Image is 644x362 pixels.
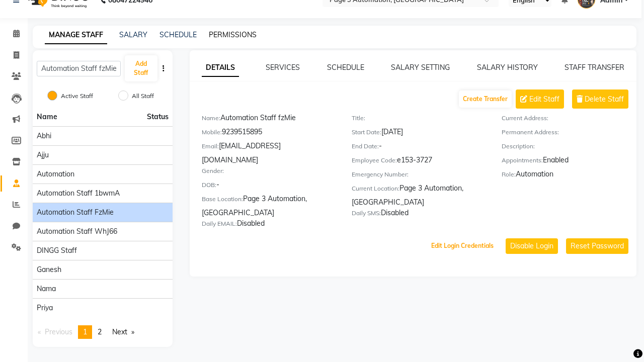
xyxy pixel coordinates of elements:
label: Permanent Address: [502,128,559,137]
a: SERVICES [266,63,300,72]
input: Search Staff [37,61,121,76]
span: Delete Staff [585,94,624,105]
label: Daily SMS: [352,209,381,218]
a: PERMISSIONS [209,30,257,39]
label: Description: [502,142,535,151]
div: Automation Staff fzMie [202,113,337,127]
span: Nama [37,284,56,294]
label: Active Staff [61,92,93,101]
label: Role: [502,170,516,179]
span: Automation Staff 1bwmA [37,188,120,199]
span: Automation [37,169,74,179]
label: Mobile: [202,128,222,137]
a: DETAILS [202,59,239,77]
a: MANAGE STAFF [45,26,107,44]
div: Disabled [352,208,487,222]
div: e153-3727 [352,155,487,169]
label: Current Address: [502,114,548,123]
span: Ajju [37,150,49,160]
label: Appointments: [502,156,543,165]
a: SCHEDULE [327,63,364,72]
a: SALARY HISTORY [477,63,538,72]
span: Automation Staff WhJ66 [37,226,117,237]
span: DINGG Staff [37,245,77,256]
button: Delete Staff [572,89,628,109]
button: Create Transfer [459,90,512,108]
a: SCHEDULE [159,30,197,39]
div: Page 3 Automation, [GEOGRAPHIC_DATA] [202,194,337,218]
span: 1 [83,327,87,336]
div: Disabled [202,218,337,232]
label: Current Location: [352,184,399,193]
label: Name: [202,114,220,123]
div: Page 3 Automation, [GEOGRAPHIC_DATA] [352,183,487,208]
span: Abhi [37,131,51,141]
label: All Staff [132,92,154,101]
span: Name [37,112,57,121]
span: 2 [98,327,102,336]
div: 9239515895 [202,127,337,141]
label: Start Date: [352,128,381,137]
label: Daily EMAIL: [202,219,237,228]
div: [EMAIL_ADDRESS][DOMAIN_NAME] [202,141,337,165]
div: Enabled [502,155,636,169]
label: Email: [202,142,219,151]
div: - [202,179,337,194]
label: Emergency Number: [352,170,409,179]
label: Employee Code: [352,156,397,165]
a: SALARY [119,30,147,39]
label: Title: [352,114,365,123]
div: [DATE] [352,127,487,141]
label: Base Location: [202,195,243,204]
label: End Date: [352,142,379,151]
button: Edit Login Credentials [427,237,498,254]
button: Edit Staff [516,89,564,109]
a: Next [107,325,139,339]
div: - [352,141,487,155]
a: STAFF TRANSFER [565,63,624,72]
button: Reset Password [566,238,628,254]
span: Automation Staff fzMie [37,207,114,218]
label: Gender: [202,166,224,175]
button: Disable Login [506,238,558,254]
span: Status [147,112,169,122]
span: Edit Staff [529,94,559,105]
span: Previous [45,327,72,336]
span: Priya [37,303,53,313]
span: Ganesh [37,264,61,275]
button: Add Staff [125,55,157,81]
div: Automation [502,169,636,183]
a: SALARY SETTING [391,63,450,72]
nav: Pagination [33,325,173,339]
label: DOB: [202,180,216,190]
